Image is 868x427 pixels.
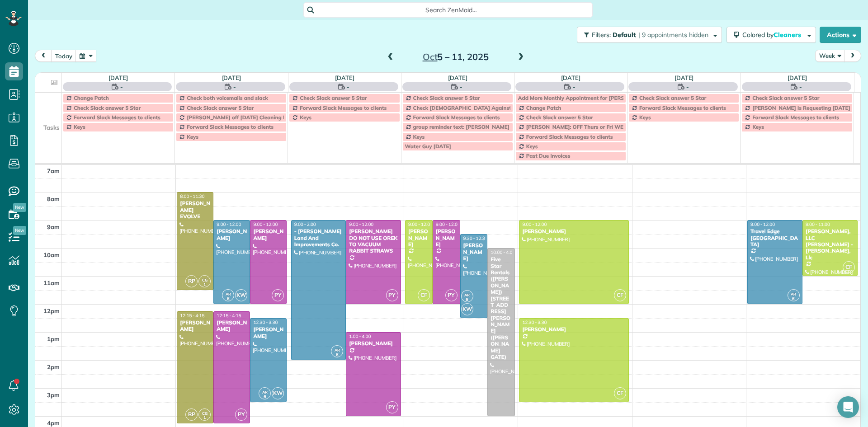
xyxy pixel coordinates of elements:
a: [DATE] [675,74,694,81]
span: 3pm [47,391,60,399]
span: 1pm [47,335,60,343]
span: 2pm [47,363,60,371]
button: prev [35,50,52,62]
h2: 5 – 11, 2025 [399,52,512,62]
span: Cleaners [774,31,802,39]
a: [DATE] [108,74,128,81]
button: Filters: Default | 9 appointments hidden [577,27,722,43]
span: Oct [423,51,438,62]
button: Colored byCleaners [726,27,816,43]
span: - [573,82,576,91]
span: - [686,82,689,91]
button: Week [815,50,845,62]
button: Actions [820,27,861,43]
span: New [13,203,26,212]
a: [DATE] [448,74,467,81]
span: 12pm [43,307,60,314]
button: next [844,50,861,62]
span: Filters: [592,31,611,39]
a: [DATE] [222,74,241,81]
span: New [13,226,26,235]
span: | 9 appointments hidden [638,31,708,39]
span: 11am [43,279,60,286]
span: - [233,82,236,91]
span: 4pm [47,419,60,427]
span: Colored by [742,31,804,39]
button: today [51,50,76,62]
span: 9am [47,223,60,230]
span: - [460,82,462,91]
a: Filters: Default | 9 appointments hidden [572,27,722,43]
span: 8am [47,195,60,202]
span: 10am [43,251,60,258]
span: - [799,82,802,91]
span: Default [613,31,637,39]
span: 7am [47,167,60,174]
a: [DATE] [788,74,807,81]
a: [DATE] [561,74,580,81]
span: - [347,82,349,91]
div: Open Intercom Messenger [837,396,859,418]
a: [DATE] [335,74,354,81]
span: - [120,82,123,91]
